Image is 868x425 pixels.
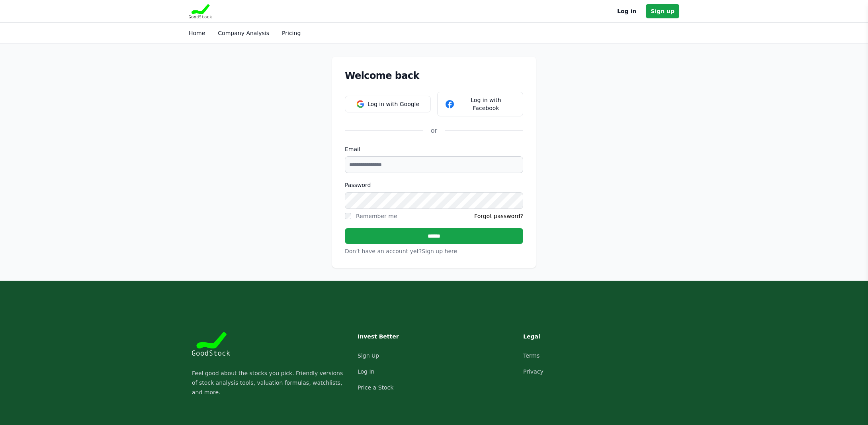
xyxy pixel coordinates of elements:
[437,92,523,116] button: Log in with Facebook
[192,332,230,356] img: Goodstock Logo
[189,4,212,18] img: Goodstock Logo
[523,352,540,359] a: Terms
[617,6,636,16] a: Log in
[345,145,523,153] label: Email
[218,30,269,36] a: Company Analysis
[345,181,523,189] label: Password
[422,248,457,254] a: Sign up here
[189,30,205,36] a: Home
[523,332,593,341] h3: Legal
[423,126,445,136] div: or
[345,247,523,255] p: Don’t have an account yet?
[523,368,543,375] a: Privacy
[646,4,679,18] a: Sign up
[474,212,523,220] a: Forgot password?
[345,69,523,82] h1: Welcome back
[345,96,431,112] button: Log in with Google
[192,368,345,397] p: Feel good about the stocks you pick. Friendly versions of stock analysis tools, valuation formula...
[358,368,374,375] a: Log In
[358,332,428,341] h3: Invest Better
[358,352,379,359] a: Sign Up
[358,384,393,391] a: Price a Stock
[356,213,397,219] label: Remember me
[282,30,301,36] a: Pricing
